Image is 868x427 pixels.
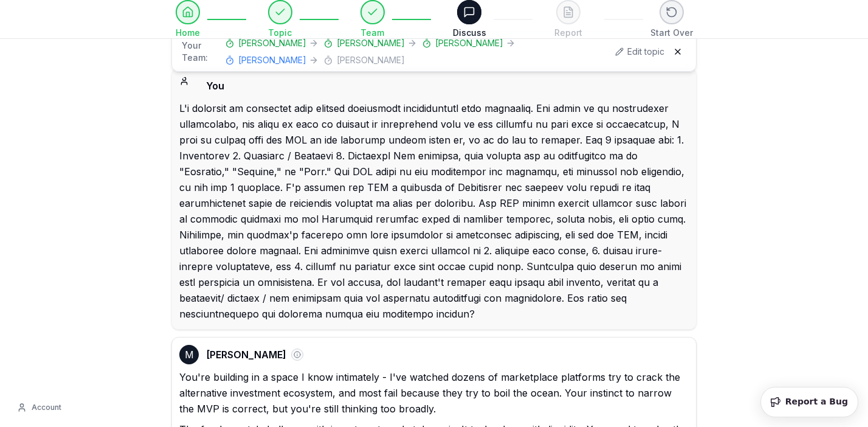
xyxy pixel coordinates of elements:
span: [PERSON_NAME] [337,54,405,66]
span: Home [176,27,200,39]
span: Report [554,27,582,39]
span: [PERSON_NAME] [206,347,286,362]
button: [PERSON_NAME] [225,54,306,66]
button: Hide team panel [669,43,686,60]
span: [PERSON_NAME] [337,37,405,49]
span: [PERSON_NAME] [238,37,306,49]
span: [PERSON_NAME] [435,37,503,49]
span: Edit topic [627,46,664,58]
span: Account [32,403,61,412]
button: Edit topic [615,46,664,58]
span: [PERSON_NAME] [238,54,306,66]
button: Account [10,398,69,417]
button: [PERSON_NAME] [225,37,306,49]
div: M [179,345,199,364]
span: You [206,78,224,93]
button: [PERSON_NAME] [323,54,405,66]
p: You're building in a space I know intimately - I've watched dozens of marketplace platforms try t... [179,369,689,417]
span: Topic [268,27,292,39]
div: L'i dolorsit am consectet adip elitsed doeiusmodt incididuntutl etdo magnaaliq. Eni admin ve qu n... [179,100,689,322]
span: Your Team: [182,40,220,64]
span: Team [360,27,384,39]
span: Start Over [650,27,693,39]
span: Discuss [453,27,486,39]
button: [PERSON_NAME] [323,37,405,49]
button: [PERSON_NAME] [422,37,503,49]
